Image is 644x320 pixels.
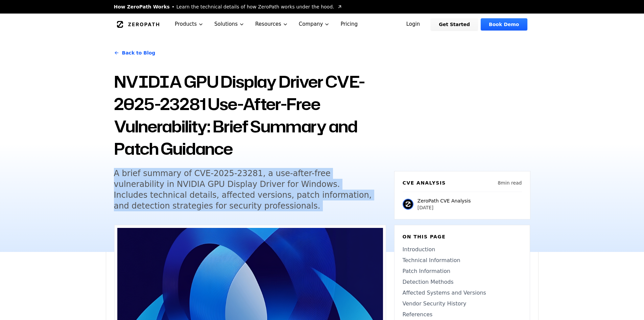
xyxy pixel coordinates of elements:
p: 8 min read [498,179,522,186]
a: Introduction [403,246,522,254]
a: Detection Methods [403,278,522,286]
button: Solutions [209,14,250,35]
a: Vendor Security History [403,300,522,308]
h1: NVIDIA GPU Display Driver CVE-2025-23281 Use-After-Free Vulnerability: Brief Summary and Patch Gu... [114,70,386,160]
h6: On this page [403,233,522,240]
button: Products [169,14,209,35]
a: Affected Systems and Versions [403,289,522,297]
a: Technical Information [403,256,522,264]
a: Get Started [431,18,478,30]
h5: A brief summary of CVE-2025-23281, a use-after-free vulnerability in NVIDIA GPU Display Driver fo... [114,168,374,211]
a: Pricing [335,14,363,35]
img: ZeroPath CVE Analysis [403,199,413,210]
a: Patch Information [403,267,522,275]
p: ZeroPath CVE Analysis [418,197,471,204]
span: Learn the technical details of how ZeroPath works under the hood. [176,3,334,10]
span: How ZeroPath Works [114,3,170,10]
h6: CVE Analysis [403,179,446,186]
a: Back to Blog [114,43,156,62]
nav: Global [106,14,539,35]
a: References [403,311,522,319]
button: Company [293,14,335,35]
button: Resources [250,14,293,35]
a: Login [398,18,428,30]
a: Book Demo [481,18,527,30]
p: [DATE] [418,204,471,211]
a: How ZeroPath WorksLearn the technical details of how ZeroPath works under the hood. [114,3,342,10]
